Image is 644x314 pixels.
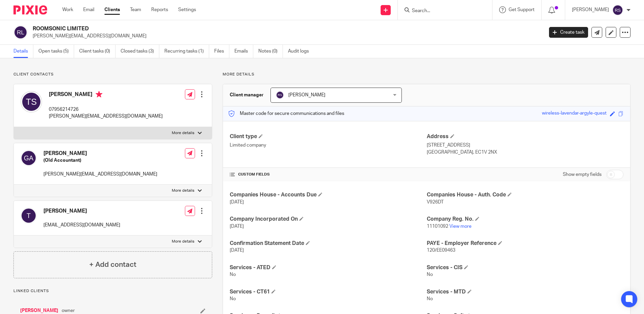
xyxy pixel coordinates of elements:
[62,307,75,314] span: owner
[563,171,602,178] label: Show empty fields
[172,239,194,244] p: More details
[172,130,194,136] p: More details
[230,133,426,140] h4: Client type
[223,72,631,77] p: More details
[89,259,136,270] h4: + Add contact
[427,133,623,140] h4: Address
[96,91,102,98] i: Primary
[21,208,37,224] img: svg%3E
[230,272,236,277] span: No
[230,224,244,229] span: [DATE]
[230,92,264,98] h3: Client manager
[214,45,229,58] a: Files
[230,264,426,271] h4: Services - ATED
[13,25,28,39] img: svg%3E
[509,7,535,12] span: Get Support
[13,5,47,14] img: Pixie
[427,200,444,205] span: V926DT
[427,248,455,253] span: 120/EE09463
[13,72,212,77] p: Client contacts
[33,25,438,32] h2: ROOMSONIC LIMITED
[427,264,623,271] h4: Services - CIS
[276,91,284,99] img: svg%3E
[230,142,426,149] p: Limited company
[13,288,212,294] p: Linked clients
[427,288,623,295] h4: Services - MTD
[20,307,58,314] a: [PERSON_NAME]
[151,6,168,13] a: Reports
[104,6,120,13] a: Clients
[43,208,120,215] h4: [PERSON_NAME]
[427,191,623,198] h4: Companies House - Auth. Code
[427,142,623,149] p: [STREET_ADDRESS]
[427,216,623,223] h4: Company Reg. No.
[38,45,74,58] a: Open tasks (5)
[411,8,472,14] input: Search
[79,45,116,58] a: Client tasks (0)
[612,5,623,15] img: svg%3E
[542,110,607,118] div: wireless-lavendar-argyle-quest
[230,200,244,205] span: [DATE]
[13,45,33,58] a: Details
[43,222,120,228] p: [EMAIL_ADDRESS][DOMAIN_NAME]
[549,27,588,38] a: Create task
[230,216,426,223] h4: Company Incorporated On
[234,45,253,58] a: Emails
[230,248,244,253] span: [DATE]
[164,45,209,58] a: Recurring tasks (1)
[427,296,433,301] span: No
[258,45,283,58] a: Notes (0)
[427,272,433,277] span: No
[43,150,157,157] h4: [PERSON_NAME]
[230,240,426,247] h4: Confirmation Statement Date
[230,288,426,295] h4: Services - CT61
[49,106,163,113] p: 07956214726
[121,45,159,58] a: Closed tasks (3)
[33,33,539,39] p: [PERSON_NAME][EMAIL_ADDRESS][DOMAIN_NAME]
[83,6,94,13] a: Email
[172,188,194,193] p: More details
[230,172,426,177] h4: CUSTOM FIELDS
[572,6,609,13] p: [PERSON_NAME]
[228,110,344,117] p: Master code for secure communications and files
[230,191,426,198] h4: Companies House - Accounts Due
[449,224,472,229] a: View more
[62,6,73,13] a: Work
[427,149,623,156] p: [GEOGRAPHIC_DATA], EC1V 2NX
[49,113,163,120] p: [PERSON_NAME][EMAIL_ADDRESS][DOMAIN_NAME]
[130,6,141,13] a: Team
[427,224,448,229] span: 11101092
[49,91,163,99] h4: [PERSON_NAME]
[288,93,325,97] span: [PERSON_NAME]
[43,157,157,164] h5: (Old Accountant)
[230,296,236,301] span: No
[21,150,37,166] img: svg%3E
[288,45,314,58] a: Audit logs
[21,91,42,113] img: svg%3E
[427,240,623,247] h4: PAYE - Employer Reference
[178,6,196,13] a: Settings
[43,171,157,178] p: [PERSON_NAME][EMAIL_ADDRESS][DOMAIN_NAME]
